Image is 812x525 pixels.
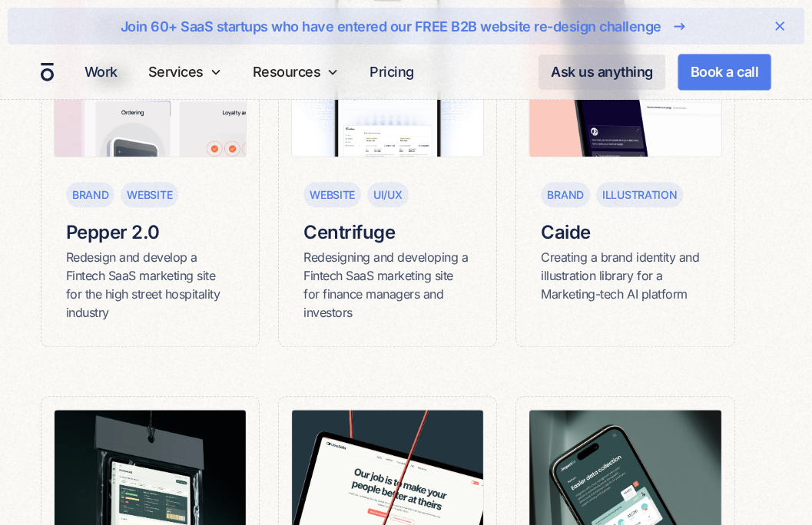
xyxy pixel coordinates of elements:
[253,61,321,82] div: Resources
[57,14,755,38] a: Join 60+ SaaS startups who have entered our FREE B2B website re-design challenge
[303,220,472,246] h6: Centrifuge
[602,187,677,203] div: Illustration
[78,57,124,87] a: Work
[373,187,403,203] div: UI/UX
[41,62,54,82] a: home
[66,220,234,246] h6: Pepper 2.0
[142,45,228,99] div: Services
[66,248,234,322] div: Redesign and develop a Fintech SaaS marketing site for the high street hospitality industry
[72,187,109,203] div: Brand
[121,16,661,37] div: Join 60+ SaaS startups who have entered our FREE B2B website re-design challenge
[541,248,709,303] div: Creating a brand identity and illustration library for a Marketing-tech AI platform
[303,248,472,322] div: Redesigning and developing a Fintech SaaS marketing site for finance managers and investors
[127,187,172,203] div: Website
[678,54,772,91] a: Book a call
[247,45,346,99] div: Resources
[539,54,665,90] a: Ask us anything
[541,220,709,246] h6: Caide
[363,57,420,87] a: Pricing
[547,187,584,203] div: Brand
[310,187,355,203] div: Website
[148,61,204,82] div: Services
